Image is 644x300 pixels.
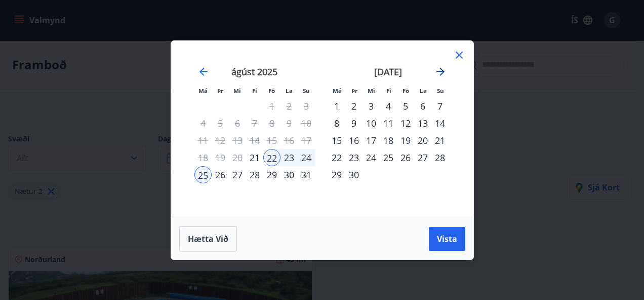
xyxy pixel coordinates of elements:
[380,115,397,132] td: Choose fimmtudagur, 11. september 2025 as your check-in date. It’s available.
[363,132,380,149] td: Choose miðvikudagur, 17. september 2025 as your check-in date. It’s available.
[397,149,414,166] td: Choose föstudagur, 26. september 2025 as your check-in date. It’s available.
[328,97,345,115] td: Choose mánudagur, 1. september 2025 as your check-in date. It’s available.
[263,166,280,183] td: Choose föstudagur, 29. ágúst 2025 as your check-in date. It’s available.
[286,87,293,94] small: La
[197,66,210,78] div: Move backward to switch to the previous month.
[263,149,280,166] div: 22
[328,166,345,183] td: Choose mánudagur, 29. september 2025 as your check-in date. It’s available.
[263,149,280,166] td: Selected as start date. föstudagur, 22. ágúst 2025
[345,132,363,149] div: 16
[263,132,280,149] td: Not available. föstudagur, 15. ágúst 2025
[345,149,363,166] div: 23
[246,166,263,183] td: Choose fimmtudagur, 28. ágúst 2025 as your check-in date. It’s available.
[280,166,298,183] div: 30
[328,166,345,183] div: 29
[414,149,431,166] td: Choose laugardagur, 27. september 2025 as your check-in date. It’s available.
[194,166,212,183] td: Selected as end date. mánudagur, 25. ágúst 2025
[380,97,397,115] td: Choose fimmtudagur, 4. september 2025 as your check-in date. It’s available.
[194,149,212,166] td: Not available. mánudagur, 18. ágúst 2025
[345,115,363,132] div: 9
[328,115,345,132] td: Choose mánudagur, 8. september 2025 as your check-in date. It’s available.
[397,132,414,149] td: Choose föstudagur, 19. september 2025 as your check-in date. It’s available.
[229,149,246,166] td: Not available. miðvikudagur, 20. ágúst 2025
[431,132,449,149] div: 21
[217,87,223,94] small: Þr
[363,97,380,115] td: Choose miðvikudagur, 3. september 2025 as your check-in date. It’s available.
[431,115,449,132] div: 14
[328,132,345,149] td: Choose mánudagur, 15. september 2025 as your check-in date. It’s available.
[263,166,280,183] div: 29
[298,115,315,132] td: Not available. sunnudagur, 10. ágúst 2025
[246,166,263,183] div: 28
[363,132,380,149] div: 17
[280,149,298,166] div: 23
[429,227,465,251] button: Vista
[194,132,212,149] td: Not available. mánudagur, 11. ágúst 2025
[188,233,228,244] span: Hætta við
[345,115,363,132] td: Choose þriðjudagur, 9. september 2025 as your check-in date. It’s available.
[431,149,449,166] div: 28
[345,166,363,183] div: 30
[298,149,315,166] td: Selected. sunnudagur, 24. ágúst 2025
[212,166,229,183] div: 26
[298,166,315,183] div: 31
[268,87,275,94] small: Fö
[414,115,431,132] td: Choose laugardagur, 13. september 2025 as your check-in date. It’s available.
[280,149,298,166] td: Selected. laugardagur, 23. ágúst 2025
[231,66,277,78] strong: ágúst 2025
[431,97,449,115] td: Choose sunnudagur, 7. september 2025 as your check-in date. It’s available.
[386,87,391,94] small: Fi
[328,149,345,166] td: Choose mánudagur, 22. september 2025 as your check-in date. It’s available.
[363,115,380,132] div: 10
[380,149,397,166] td: Choose fimmtudagur, 25. september 2025 as your check-in date. It’s available.
[380,132,397,149] div: 18
[229,166,246,183] td: Choose miðvikudagur, 27. ágúst 2025 as your check-in date. It’s available.
[303,87,310,94] small: Su
[431,149,449,166] td: Choose sunnudagur, 28. september 2025 as your check-in date. It’s available.
[351,87,357,94] small: Þr
[431,132,449,149] td: Choose sunnudagur, 21. september 2025 as your check-in date. It’s available.
[380,115,397,132] div: 11
[380,149,397,166] div: 25
[280,132,298,149] td: Not available. laugardagur, 16. ágúst 2025
[363,149,380,166] div: 24
[194,115,212,132] td: Not available. mánudagur, 4. ágúst 2025
[246,149,263,166] div: 21
[252,87,257,94] small: Fi
[431,115,449,132] td: Choose sunnudagur, 14. september 2025 as your check-in date. It’s available.
[414,115,431,132] div: 13
[179,226,237,252] button: Hætta við
[397,97,414,115] div: 5
[363,97,380,115] div: 3
[298,132,315,149] td: Not available. sunnudagur, 17. ágúst 2025
[198,87,208,94] small: Má
[414,132,431,149] td: Choose laugardagur, 20. september 2025 as your check-in date. It’s available.
[328,97,345,115] div: 1
[397,97,414,115] td: Choose föstudagur, 5. september 2025 as your check-in date. It’s available.
[431,97,449,115] div: 7
[246,115,263,132] td: Not available. fimmtudagur, 7. ágúst 2025
[246,132,263,149] td: Not available. fimmtudagur, 14. ágúst 2025
[363,149,380,166] td: Choose miðvikudagur, 24. september 2025 as your check-in date. It’s available.
[328,149,345,166] div: 22
[420,87,427,94] small: La
[414,97,431,115] td: Choose laugardagur, 6. september 2025 as your check-in date. It’s available.
[345,149,363,166] td: Choose þriðjudagur, 23. september 2025 as your check-in date. It’s available.
[368,87,375,94] small: Mi
[280,115,298,132] td: Not available. laugardagur, 9. ágúst 2025
[434,66,447,78] div: Move forward to switch to the next month.
[414,97,431,115] div: 6
[414,132,431,149] div: 20
[328,115,345,132] div: 8
[212,149,229,166] td: Not available. þriðjudagur, 19. ágúst 2025
[345,132,363,149] td: Choose þriðjudagur, 16. september 2025 as your check-in date. It’s available.
[402,87,409,94] small: Fö
[328,132,345,149] div: 15
[397,149,414,166] div: 26
[380,132,397,149] td: Choose fimmtudagur, 18. september 2025 as your check-in date. It’s available.
[233,87,241,94] small: Mi
[263,97,280,115] td: Not available. föstudagur, 1. ágúst 2025
[280,97,298,115] td: Not available. laugardagur, 2. ágúst 2025
[333,87,342,94] small: Má
[229,132,246,149] td: Not available. miðvikudagur, 13. ágúst 2025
